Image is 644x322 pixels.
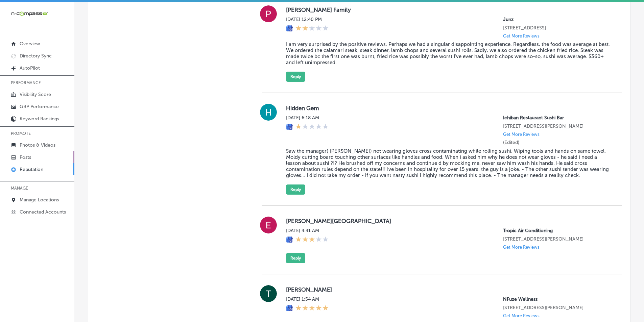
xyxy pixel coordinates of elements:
[286,115,329,121] label: [DATE] 6:18 AM
[295,25,329,32] div: 2 Stars
[503,296,611,302] p: NFuze Wellness
[503,313,540,318] p: Get More Reviews
[20,92,51,97] p: Visibility Score
[503,140,519,145] label: (Edited)
[503,115,611,121] p: Ichiban Restaurant Sushi Bar
[286,17,329,22] label: [DATE] 12:40 PM
[503,305,611,311] p: 104 S Buchanan St
[20,167,43,172] p: Reputation
[503,17,611,22] p: Junz
[20,197,59,203] p: Manage Locations
[295,123,329,131] div: 1 Star
[286,218,611,224] label: [PERSON_NAME][GEOGRAPHIC_DATA]
[20,41,40,47] p: Overview
[503,132,540,137] p: Get More Reviews
[503,25,611,31] p: 11211 Dransfeldt Road # 100
[286,72,305,82] button: Reply
[286,184,305,195] button: Reply
[503,123,611,129] p: 2724 Stickney Point Rd
[286,105,611,112] label: Hidden Gem
[286,6,611,13] label: [PERSON_NAME] Family
[286,296,329,302] label: [DATE] 1:54 AM
[20,104,59,109] p: GBP Performance
[503,228,611,233] p: Tropic Air Conditioning
[20,209,66,215] p: Connected Accounts
[286,286,611,293] label: [PERSON_NAME]
[503,33,540,39] p: Get More Reviews
[20,65,40,71] p: AutoPilot
[503,245,540,250] p: Get More Reviews
[11,10,48,17] img: 660ab0bf-5cc7-4cb8-ba1c-48b5ae0f18e60NCTV_CLogo_TV_Black_-500x88.png
[286,148,611,178] blockquote: Saw the manager( [PERSON_NAME]) not wearing gloves cross contaminating while rolling sushi. Wipin...
[295,236,329,244] div: 3 Stars
[20,154,31,160] p: Posts
[20,142,55,148] p: Photos & Videos
[503,236,611,242] p: 1342 whitfield ave
[286,228,329,233] label: [DATE] 4:41 AM
[20,53,52,59] p: Directory Sync
[286,41,611,66] blockquote: I am very surprised by the positive reviews. Perhaps we had a singular disappointing experience. ...
[20,116,59,122] p: Keyword Rankings
[295,305,329,312] div: 5 Stars
[286,253,305,263] button: Reply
